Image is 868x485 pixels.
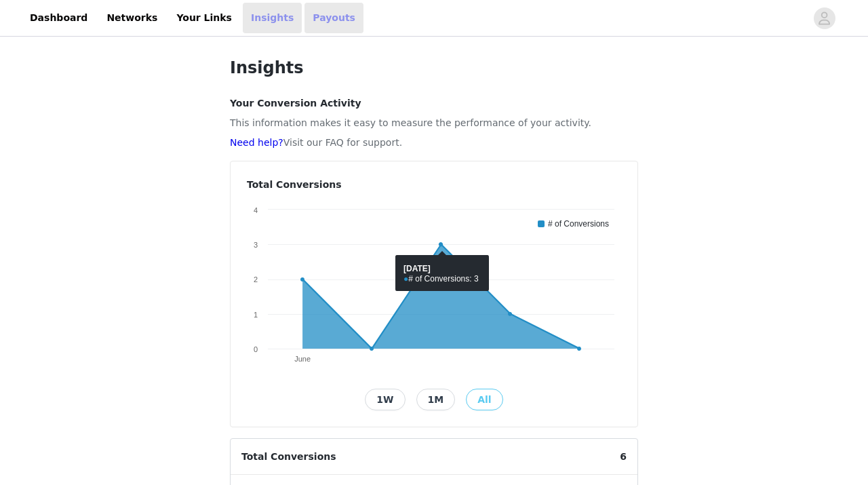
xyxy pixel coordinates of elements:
[247,178,621,192] h4: Total Conversions
[98,3,165,33] a: Networks
[548,219,609,229] text: # of Conversions
[254,275,258,284] text: 2
[818,7,831,29] div: avatar
[466,389,502,410] button: All
[230,116,638,130] p: This information makes it easy to measure the performance of your activity.
[230,137,283,148] a: Need help?
[230,136,638,150] p: Visit our FAQ for support.
[22,3,96,33] a: Dashboard
[231,439,347,475] span: Total Conversions
[609,439,637,475] span: 6
[254,206,258,214] text: 4
[365,389,405,410] button: 1W
[230,56,638,80] h1: Insights
[254,241,258,249] text: 3
[254,311,258,319] text: 1
[254,345,258,353] text: 0
[304,3,363,33] a: Payouts
[416,389,456,410] button: 1M
[230,96,638,111] h4: Your Conversion Activity
[294,355,311,363] text: June
[168,3,240,33] a: Your Links
[243,3,302,33] a: Insights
